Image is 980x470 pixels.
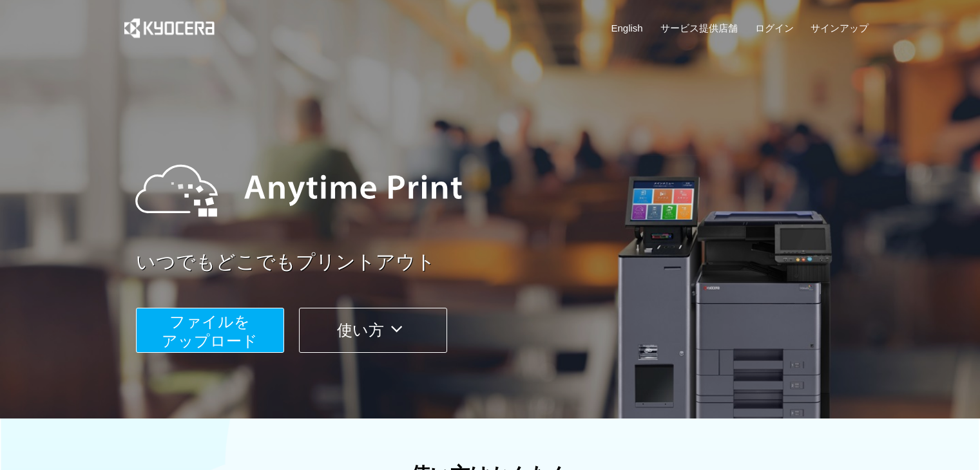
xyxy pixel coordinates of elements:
[755,21,794,35] a: ログイン
[811,21,869,35] a: サインアップ
[299,308,447,353] button: 使い方
[660,21,738,35] a: サービス提供店舗
[162,313,258,350] span: ファイルを ​​アップロード
[136,249,877,276] a: いつでもどこでもプリントアウト
[136,308,284,353] button: ファイルを​​アップロード
[611,21,643,35] a: English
